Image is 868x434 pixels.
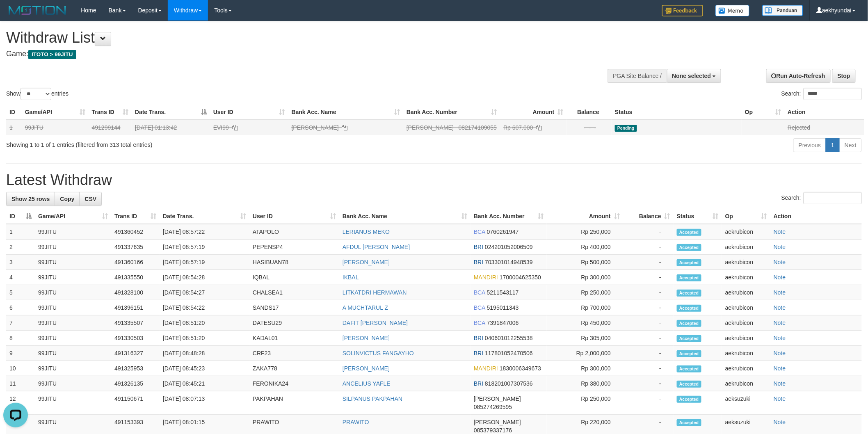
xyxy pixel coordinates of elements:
span: BRI [474,335,483,341]
span: [PERSON_NAME] [407,124,454,131]
td: aekrubicon [722,285,770,300]
a: IKBAL [343,274,359,281]
a: 1 [826,138,840,152]
td: ATAPOLO [249,224,339,240]
td: - [623,331,674,346]
td: 491326135 [111,376,160,391]
td: 99JITU [35,331,111,346]
a: LITKATDRI HERMAWAN [343,289,407,296]
span: BRI [474,259,483,265]
td: Rp 250,000 [547,224,623,240]
h1: Withdraw List [6,30,571,46]
td: 99JITU [35,376,111,391]
td: 491337635 [111,240,160,255]
td: 6 [6,300,35,315]
td: - [623,391,674,415]
span: Show 25 rows [11,196,50,202]
td: Rp 300,000 [547,270,623,285]
td: 99JITU [35,224,111,240]
div: - - - [570,123,608,132]
td: 10 [6,361,35,376]
a: SOLINVICTUS FANGAYHO [343,350,414,356]
button: Open LiveChat chat widget [3,3,28,28]
th: Op: activate to sort column ascending [742,105,784,120]
td: 99JITU [35,391,111,415]
td: FERONIKA24 [249,376,339,391]
td: aekrubicon [722,376,770,391]
td: - [623,224,674,240]
td: [DATE] 08:57:19 [160,240,249,255]
th: User ID: activate to sort column ascending [249,209,339,224]
td: Rp 250,000 [547,285,623,300]
span: [DATE] 01:13:42 [135,124,177,131]
td: 4 [6,270,35,285]
td: 99JITU [35,315,111,331]
label: Show entries [6,88,69,100]
a: Note [774,289,786,296]
td: PAKPAHAN [249,391,339,415]
td: [DATE] 08:07:13 [160,391,249,415]
td: [DATE] 08:54:27 [160,285,249,300]
span: Copy 082174109055 to clipboard [459,124,497,131]
td: 491396151 [111,300,160,315]
td: CRF23 [249,346,339,361]
th: Trans ID: activate to sort column ascending [89,105,132,120]
td: aekrubicon [722,361,770,376]
a: SILPANUS PAKPAHAN [343,395,402,402]
th: Bank Acc. Name: activate to sort column ascending [339,209,471,224]
th: User ID: activate to sort column ascending [210,105,288,120]
span: BCA [474,304,485,311]
td: Rp 300,000 [547,361,623,376]
td: - [623,361,674,376]
td: 99JITU [35,346,111,361]
a: [PERSON_NAME] [292,124,339,131]
th: Amount: activate to sort column ascending [547,209,623,224]
td: 11 [6,376,35,391]
h4: Game: [6,50,571,58]
td: [DATE] 08:57:19 [160,255,249,270]
td: Rp 380,000 [547,376,623,391]
a: ANCELIUS YAFLE [343,380,391,387]
td: 12 [6,391,35,415]
td: aekrubicon [722,270,770,285]
span: Copy 703301014948539 to clipboard [485,259,533,265]
td: - [623,240,674,255]
td: - [623,376,674,391]
a: Note [774,395,786,402]
td: Rp 2,000,000 [547,346,623,361]
td: 491325953 [111,361,160,376]
span: Copy 1830006349673 to clipboard [500,365,541,372]
a: Note [774,380,786,387]
a: Note [774,335,786,341]
th: Status: activate to sort column ascending [674,209,722,224]
td: 491335550 [111,270,160,285]
th: Game/API: activate to sort column ascending [22,105,89,120]
td: [DATE] 08:51:20 [160,331,249,346]
span: Copy 7391847006 to clipboard [487,320,519,326]
span: CSV [85,196,96,202]
span: ITOTO > 99JITU [28,50,76,59]
th: ID: activate to sort column descending [6,209,35,224]
td: [DATE] 08:54:28 [160,270,249,285]
a: Next [839,138,862,152]
td: 5 [6,285,35,300]
td: [DATE] 08:57:22 [160,224,249,240]
th: Balance: activate to sort column ascending [623,209,674,224]
h1: Latest Withdraw [6,172,862,188]
a: Run Auto-Refresh [766,69,831,83]
th: Action [770,209,862,224]
span: BRI [474,380,483,387]
td: aekrubicon [722,300,770,315]
td: 3 [6,255,35,270]
span: 491299144 [92,124,121,131]
span: [PERSON_NAME] [474,395,521,402]
th: Date Trans.: activate to sort column descending [132,105,210,120]
td: 1 [6,224,35,240]
span: BCA [474,289,485,296]
a: PRAWITO [343,419,369,425]
td: Rp 400,000 [547,240,623,255]
a: AFDUL [PERSON_NAME] [343,244,410,250]
td: 99JITU [35,361,111,376]
span: Copy 117801052470506 to clipboard [485,350,533,356]
td: Rejected [784,120,864,135]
